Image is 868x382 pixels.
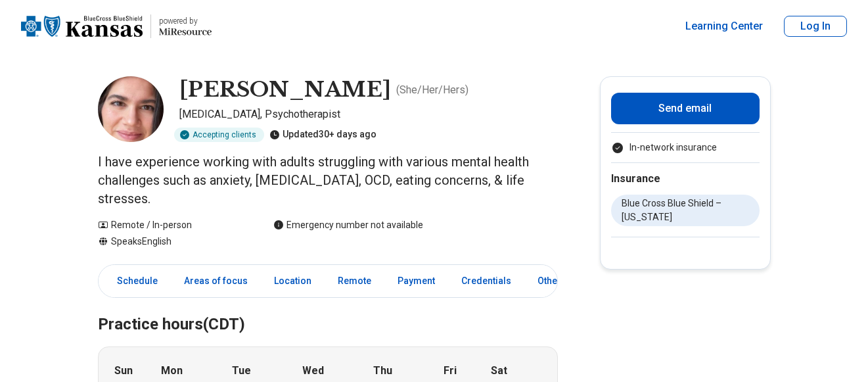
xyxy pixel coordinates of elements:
[611,171,760,187] h2: Insurance
[114,363,133,379] strong: Sun
[784,16,847,37] button: Log In
[266,268,319,295] a: Location
[611,141,760,155] ul: Payment options
[159,16,212,26] p: powered by
[179,76,391,104] h1: [PERSON_NAME]
[390,268,443,295] a: Payment
[302,363,324,379] strong: Wed
[330,268,379,295] a: Remote
[611,93,760,124] button: Send email
[273,218,423,232] div: Emergency number not available
[611,141,760,155] li: In-network insurance
[611,195,760,226] li: Blue Cross Blue Shield – [US_STATE]
[98,235,247,249] div: Speaks English
[98,76,164,142] img: Jordan De Herrara, Psychologist
[453,268,519,295] a: Credentials
[685,18,763,34] a: Learning Center
[174,128,264,142] div: Accepting clients
[179,107,558,122] p: [MEDICAL_DATA], Psychotherapist
[176,268,256,295] a: Areas of focus
[269,128,377,142] div: Updated 30+ days ago
[101,268,166,295] a: Schedule
[21,5,212,47] a: Home page
[161,363,183,379] strong: Mon
[98,218,247,232] div: Remote / In-person
[491,363,507,379] strong: Sat
[373,363,392,379] strong: Thu
[98,153,558,208] p: I have experience working with adults struggling with various mental health challenges such as an...
[98,282,558,336] h2: Practice hours (CDT)
[530,268,577,295] a: Other
[232,363,251,379] strong: Tue
[396,82,468,98] p: ( She/Her/Hers )
[444,363,457,379] strong: Fri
